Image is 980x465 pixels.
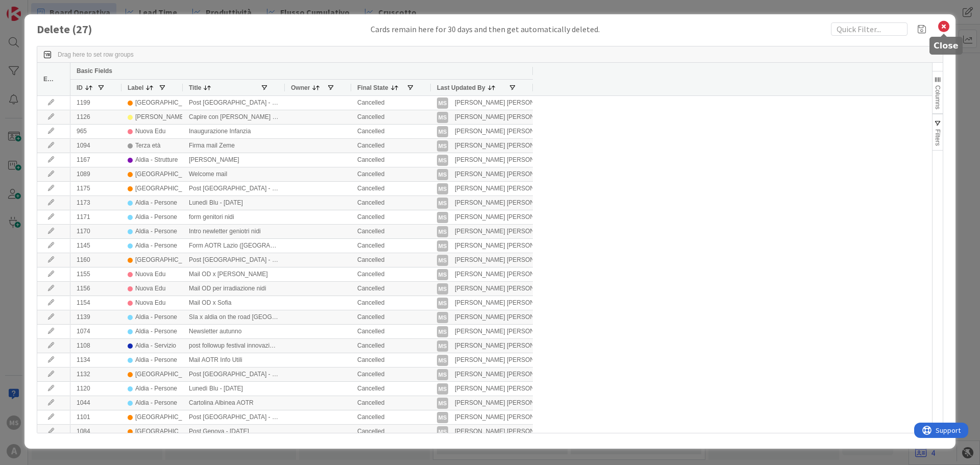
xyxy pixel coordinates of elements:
div: Cancelled [351,267,431,281]
div: [PERSON_NAME] [135,111,186,124]
div: Cancelled [351,339,431,353]
div: [GEOGRAPHIC_DATA] [135,425,199,438]
div: [GEOGRAPHIC_DATA] [135,411,199,424]
div: 1156 [70,282,121,296]
div: Cancelled [351,225,431,238]
div: Mail OD x [PERSON_NAME] [183,267,285,281]
div: 1154 [70,296,121,310]
div: Cancelled [351,382,431,396]
div: MS [437,283,448,295]
div: Cancelled [351,167,431,181]
div: [PERSON_NAME] [PERSON_NAME] [455,425,557,438]
div: [PERSON_NAME] [PERSON_NAME] [455,339,557,352]
div: [PERSON_NAME] [PERSON_NAME] [455,268,557,281]
div: Capire con [PERSON_NAME] e [PERSON_NAME] aut. Privacy Kindertap [183,110,285,124]
div: [PERSON_NAME] [PERSON_NAME] [455,354,557,366]
div: [PERSON_NAME] [PERSON_NAME] [455,154,557,166]
div: [PERSON_NAME] [PERSON_NAME] [455,111,557,124]
div: MS [437,340,448,352]
div: Firma mail Zeme [183,139,285,153]
div: Cancelled [351,310,431,324]
div: MS [437,426,448,437]
div: 1167 [70,153,121,167]
div: 1171 [70,210,121,224]
div: [GEOGRAPHIC_DATA] [135,182,199,195]
div: MS [437,226,448,237]
div: 1132 [70,368,121,381]
div: MS [437,97,448,109]
div: Aldia - Persone [135,225,177,238]
div: Newsletter autunno [183,325,285,338]
div: Cards remain here for 30 days and then get automatically deleted. [371,23,600,35]
div: [GEOGRAPHIC_DATA] [135,96,199,109]
div: Cancelled [351,253,431,267]
div: [PERSON_NAME] [PERSON_NAME] [455,125,557,138]
div: SIa x aldia on the road [GEOGRAPHIC_DATA] [183,310,285,324]
span: Columns [934,85,941,109]
div: [PERSON_NAME] [PERSON_NAME] [455,182,557,195]
div: Mail AOTR Info Utili [183,353,285,367]
div: [PERSON_NAME] [PERSON_NAME] [455,411,557,424]
div: [PERSON_NAME] [PERSON_NAME] [455,225,557,238]
div: MS [437,183,448,194]
div: 1089 [70,167,121,181]
div: Inaugurazione Infanzia [183,125,285,138]
div: Cancelled [351,182,431,195]
div: Cancelled [351,210,431,224]
div: [PERSON_NAME] [PERSON_NAME] [455,211,557,224]
div: 1155 [70,267,121,281]
div: [PERSON_NAME] [PERSON_NAME] [455,96,557,109]
div: 1170 [70,225,121,238]
div: [PERSON_NAME] [PERSON_NAME] [455,397,557,409]
div: MS [437,155,448,166]
div: MS [437,240,448,252]
div: 1199 [70,96,121,110]
div: [PERSON_NAME] [PERSON_NAME] [455,297,557,309]
h1: Delete ( 27 ) [37,23,139,36]
div: Aldia - Persone [135,354,177,366]
div: Aldia - Persone [135,325,177,338]
div: 1084 [70,425,121,438]
div: [PERSON_NAME] [PERSON_NAME] [455,239,557,252]
span: Support [21,2,46,14]
div: 1173 [70,196,121,210]
div: Mail OD per irradiazione nidi [183,282,285,296]
div: Cancelled [351,139,431,153]
div: MS [437,269,448,280]
div: Post Genova - [DATE] [183,425,285,438]
div: post followup festival innovazione [183,339,285,353]
div: 1134 [70,353,121,367]
span: Title [189,84,201,91]
span: Label [128,84,143,91]
div: Post [GEOGRAPHIC_DATA] - [DATE] [183,410,285,424]
div: MS [437,383,448,395]
div: Cancelled [351,153,431,167]
div: [GEOGRAPHIC_DATA] [135,254,199,266]
div: MS [437,140,448,152]
span: Edit [43,76,54,83]
div: [PERSON_NAME] [PERSON_NAME] [455,197,557,209]
div: MS [437,398,448,409]
div: Cancelled [351,239,431,253]
div: [PERSON_NAME] [PERSON_NAME] [455,368,557,381]
div: Aldia - Strutture [135,154,178,166]
div: MS [437,169,448,180]
div: Intro newletter geniotri nidi [183,225,285,238]
div: Cancelled [351,396,431,410]
span: Owner [291,84,310,91]
div: [PERSON_NAME] [PERSON_NAME] [455,254,557,266]
span: Last Updated By [437,84,485,91]
div: Terza età [135,139,160,152]
div: MS [437,355,448,366]
div: Cancelled [351,325,431,338]
div: 1145 [70,239,121,253]
div: MS [437,298,448,309]
div: Cancelled [351,368,431,381]
div: MS [437,212,448,223]
div: MS [437,412,448,423]
div: [PERSON_NAME] [PERSON_NAME] [455,325,557,338]
div: [GEOGRAPHIC_DATA] [135,168,199,181]
div: Nuova Edu [135,282,165,295]
div: Post [GEOGRAPHIC_DATA] - [DATE] [183,182,285,195]
div: Cartolina Albinea AOTR [183,396,285,410]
